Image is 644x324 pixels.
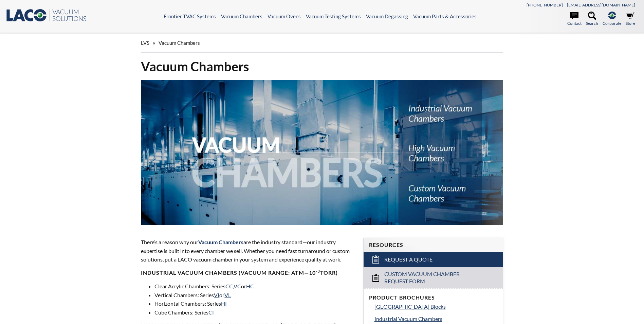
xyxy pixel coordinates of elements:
[268,13,301,19] a: Vacuum Ovens
[154,308,355,317] li: Cube Chambers: Series
[374,314,497,323] a: Industrial Vacuum Chambers
[316,269,320,274] sup: -3
[224,292,231,298] a: VL
[234,283,241,289] a: VC
[214,292,219,298] a: VI
[527,2,563,7] a: [PHONE_NUMBER]
[384,256,433,263] span: Request a Quote
[369,241,497,249] h4: Resources
[141,269,355,276] h4: Industrial Vacuum Chambers (vacuum range: atm—10 Torr)
[413,13,477,19] a: Vacuum Parts & Accessories
[586,12,598,26] a: Search
[369,294,497,301] h4: Product Brochures
[141,80,503,225] img: Vacuum Chambers
[364,252,503,267] a: Request a Quote
[364,267,503,288] a: Custom Vacuum Chamber Request Form
[374,302,497,311] a: [GEOGRAPHIC_DATA] Blocks
[141,33,503,53] div: »
[567,12,582,26] a: Contact
[626,12,635,26] a: Store
[141,58,503,75] h1: Vacuum Chambers
[225,283,233,289] a: CC
[141,40,149,46] span: LVS
[221,300,227,307] a: HI
[198,239,243,245] span: Vacuum Chambers
[154,282,355,291] li: Clear Acrylic Chambers: Series , or
[141,238,355,264] p: There’s a reason why our are the industry standard—our industry expertise is built into every cha...
[603,20,621,26] span: Corporate
[246,283,254,289] a: HC
[159,40,200,46] span: Vacuum Chambers
[366,13,408,19] a: Vacuum Degassing
[208,309,214,316] a: CI
[154,291,355,300] li: Vertical Chambers: Series or
[374,316,442,322] span: Industrial Vacuum Chambers
[374,303,446,310] span: [GEOGRAPHIC_DATA] Blocks
[306,13,361,19] a: Vacuum Testing Systems
[154,299,355,308] li: Horizontal Chambers: Series
[384,271,483,285] span: Custom Vacuum Chamber Request Form
[164,13,216,19] a: Frontier TVAC Systems
[221,13,262,19] a: Vacuum Chambers
[567,2,635,7] a: [EMAIL_ADDRESS][DOMAIN_NAME]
